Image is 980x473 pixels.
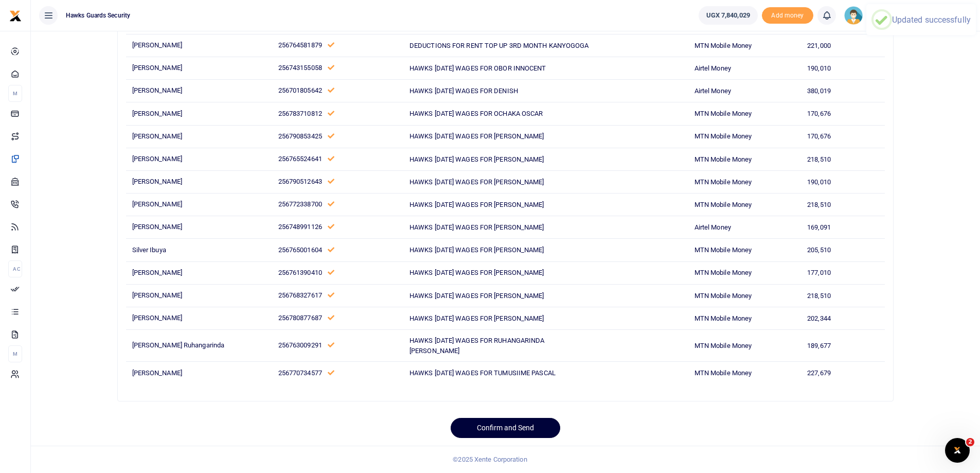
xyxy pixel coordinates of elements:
[404,239,596,261] td: HAWKS [DATE] WAGES FOR [PERSON_NAME]
[132,41,182,49] span: [PERSON_NAME]
[278,269,322,276] span: 256761390410
[328,291,334,299] a: This number has been validated
[688,102,801,125] td: MTN Mobile Money
[132,200,182,208] span: [PERSON_NAME]
[699,6,758,25] a: UGX 7,840,029
[8,85,22,102] li: M
[688,57,801,80] td: Airtel Money
[688,80,801,102] td: Airtel Money
[688,148,801,170] td: MTN Mobile Money
[404,330,596,362] td: HAWKS [DATE] WAGES FOR RUHANGARINDA [PERSON_NAME]
[278,86,322,94] span: 256701805642
[404,284,596,307] td: HAWKS [DATE] WAGES FOR [PERSON_NAME]
[278,110,322,117] span: 256783710812
[844,6,863,25] img: profile-user
[404,80,596,102] td: HAWKS [DATE] WAGES FOR DENISH
[404,261,596,284] td: HAWKS [DATE] WAGES FOR [PERSON_NAME]
[706,10,750,21] span: UGX 7,840,029
[688,284,801,307] td: MTN Mobile Money
[945,438,970,463] iframe: Intercom live chat
[694,6,762,25] li: Wallet ballance
[404,57,596,80] td: HAWKS [DATE] WAGES FOR OBOR INNOCENT
[8,345,22,362] li: M
[132,223,182,231] span: [PERSON_NAME]
[278,155,322,163] span: 256765524641
[132,369,182,377] span: [PERSON_NAME]
[451,418,560,438] button: Confirm and Send
[8,260,22,277] li: Ac
[278,64,322,72] span: 256743155058
[278,41,322,49] span: 256764581879
[278,132,322,140] span: 256790853425
[132,291,182,299] span: [PERSON_NAME]
[404,148,596,170] td: HAWKS [DATE] WAGES FOR [PERSON_NAME]
[801,362,885,384] td: 227,679
[278,341,322,349] span: 256763009291
[9,11,22,19] a: logo-small logo-large logo-large
[762,7,813,24] span: Add money
[132,178,182,185] span: [PERSON_NAME]
[688,170,801,193] td: MTN Mobile Money
[688,34,801,57] td: MTN Mobile Money
[328,155,334,163] a: This number has been validated
[688,261,801,284] td: MTN Mobile Money
[404,125,596,148] td: HAWKS [DATE] WAGES FOR [PERSON_NAME]
[801,307,885,329] td: 202,344
[328,246,334,254] a: This number has been validated
[328,86,334,94] a: This number has been validated
[801,34,885,57] td: 221,000
[688,362,801,384] td: MTN Mobile Money
[132,246,166,254] span: Silver Ibuya
[892,15,971,25] div: Updated successfully
[688,307,801,329] td: MTN Mobile Money
[278,178,322,185] span: 256790512643
[688,125,801,148] td: MTN Mobile Money
[328,110,334,117] a: This number has been validated
[278,369,322,377] span: 256770734577
[404,34,596,57] td: DEDUCTIONS FOR RENT TOP UP 3RD MONTH KANYOGOGA
[688,194,801,216] td: MTN Mobile Money
[328,132,334,140] a: This number has been validated
[328,341,334,349] a: This number has been validated
[404,170,596,193] td: HAWKS [DATE] WAGES FOR [PERSON_NAME]
[328,314,334,322] a: This number has been validated
[844,6,972,25] a: profile-user [PERSON_NAME][DEMOGRAPHIC_DATA] Operations
[328,369,334,377] a: This number has been validated
[132,155,182,163] span: [PERSON_NAME]
[328,223,334,231] a: This number has been validated
[62,11,134,20] span: Hawks Guards Security
[132,341,225,349] span: [PERSON_NAME] Ruhangarinda
[801,170,885,193] td: 190,010
[404,194,596,216] td: HAWKS [DATE] WAGES FOR [PERSON_NAME]
[762,7,813,24] li: Toup your wallet
[278,200,322,208] span: 256772338700
[328,269,334,276] a: This number has been validated
[9,10,22,22] img: logo-small
[801,148,885,170] td: 218,510
[328,41,334,49] a: This number has been validated
[278,223,322,231] span: 256748991126
[688,216,801,239] td: Airtel Money
[132,269,182,276] span: [PERSON_NAME]
[328,178,334,185] a: This number has been validated
[328,64,334,72] a: This number has been validated
[132,86,182,94] span: [PERSON_NAME]
[801,284,885,307] td: 218,510
[278,246,322,254] span: 256765001604
[404,216,596,239] td: HAWKS [DATE] WAGES FOR [PERSON_NAME]
[801,80,885,102] td: 380,019
[278,291,322,299] span: 256768327617
[801,216,885,239] td: 169,091
[801,102,885,125] td: 170,676
[404,362,596,384] td: HAWKS [DATE] WAGES FOR TUMUSIIME PASCAL
[328,200,334,208] a: This number has been validated
[801,194,885,216] td: 218,510
[801,330,885,362] td: 189,677
[132,64,182,72] span: [PERSON_NAME]
[132,132,182,140] span: [PERSON_NAME]
[688,239,801,261] td: MTN Mobile Money
[132,110,182,117] span: [PERSON_NAME]
[801,261,885,284] td: 177,010
[404,307,596,329] td: HAWKS [DATE] WAGES FOR [PERSON_NAME]
[688,330,801,362] td: MTN Mobile Money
